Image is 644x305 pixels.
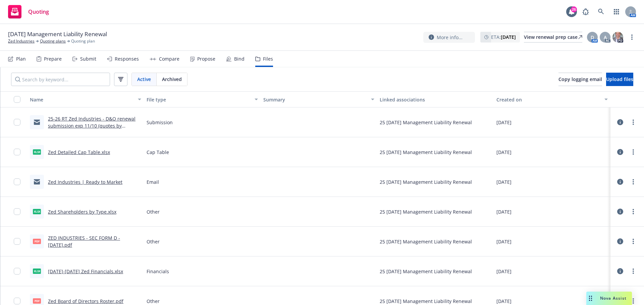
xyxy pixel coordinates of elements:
[8,38,35,44] a: Zed Industries
[380,149,472,156] div: 25 [DATE] Management Liability Renewal
[380,178,472,185] div: 25 [DATE] Management Liability Renewal
[558,73,602,86] button: Copy logging email
[48,179,122,185] a: Zed Industries | Ready to Market
[524,32,582,42] div: View renewal prep case
[147,119,173,126] span: Submission
[5,2,52,21] a: Quoting
[594,5,608,18] a: Search
[496,298,512,305] span: [DATE]
[437,34,463,41] span: More info...
[14,119,20,126] input: Toggle Row Selected
[144,91,261,107] button: File type
[558,76,602,82] span: Copy logging email
[261,91,377,107] button: Summary
[14,149,20,155] input: Toggle Row Selected
[496,238,512,245] span: [DATE]
[380,268,472,275] div: 25 [DATE] Management Liability Renewal
[586,292,595,305] div: Drag to move
[33,209,41,214] span: xlsx
[48,235,120,248] a: ZED INDUSTRIES - SEC FORM D - [DATE].pdf
[263,56,273,62] div: Files
[600,295,627,301] span: Nova Assist
[263,96,367,103] div: Summary
[71,38,95,44] span: Quoting plan
[27,91,144,107] button: Name
[14,96,20,103] input: Select all
[629,118,637,126] a: more
[8,30,107,38] span: [DATE] Management Liability Renewal
[604,34,607,41] span: A
[14,298,20,304] input: Toggle Row Selected
[115,56,139,62] div: Responses
[80,56,96,62] div: Submit
[629,178,637,186] a: more
[197,56,215,62] div: Propose
[496,208,512,215] span: [DATE]
[147,96,251,103] div: File type
[524,32,582,43] a: View renewal prep case
[380,238,472,245] div: 25 [DATE] Management Liability Renewal
[33,269,41,274] span: xlsx
[591,34,594,41] span: D
[14,268,20,275] input: Toggle Row Selected
[40,38,66,44] a: Quoting plans
[377,91,494,107] button: Linked associations
[159,56,179,62] div: Compare
[33,149,41,154] span: xlsx
[30,96,134,103] div: Name
[496,268,512,275] span: [DATE]
[137,76,151,83] span: Active
[14,208,20,215] input: Toggle Row Selected
[586,292,632,305] button: Nova Assist
[48,268,123,275] a: [DATE]-[DATE] Zed Financials.xlsx
[147,149,169,156] span: Cap Table
[629,297,637,305] a: more
[147,208,160,215] span: Other
[16,56,26,62] div: Plan
[501,34,516,40] strong: [DATE]
[44,56,62,62] div: Prepare
[629,148,637,156] a: more
[380,208,472,215] div: 25 [DATE] Management Liability Renewal
[629,267,637,275] a: more
[496,178,512,185] span: [DATE]
[162,76,182,83] span: Archived
[48,298,123,304] a: Zed Board of Directors Roster.pdf
[33,239,41,244] span: pdf
[147,178,159,185] span: Email
[579,5,592,18] a: Report a Bug
[147,298,160,305] span: Other
[571,6,577,12] div: 26
[423,32,475,43] button: More info...
[234,56,245,62] div: Bind
[48,209,116,215] a: Zed Shareholders by Type.xlsx
[606,76,633,82] span: Upload files
[494,91,610,107] button: Created on
[380,119,472,126] div: 25 [DATE] Management Liability Renewal
[14,178,20,185] input: Toggle Row Selected
[48,149,110,155] a: Zed Detailed Cap Table.xlsx
[147,238,160,245] span: Other
[496,149,512,156] span: [DATE]
[496,119,512,126] span: [DATE]
[628,33,636,41] a: more
[629,208,637,216] a: more
[48,116,136,136] a: 25-26 RT Zed Industries - D&O renewal submission exp 11/10 (quotes by 10/10).msg
[380,298,472,305] div: 25 [DATE] Management Liability Renewal
[612,32,623,43] img: photo
[606,73,633,86] button: Upload files
[629,237,637,245] a: more
[14,238,20,245] input: Toggle Row Selected
[11,73,110,86] input: Search by keyword...
[147,268,169,275] span: Financials
[380,96,491,103] div: Linked associations
[28,9,49,14] span: Quoting
[610,5,623,18] a: Switch app
[496,96,600,103] div: Created on
[491,33,516,41] span: ETA :
[33,298,41,303] span: pdf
